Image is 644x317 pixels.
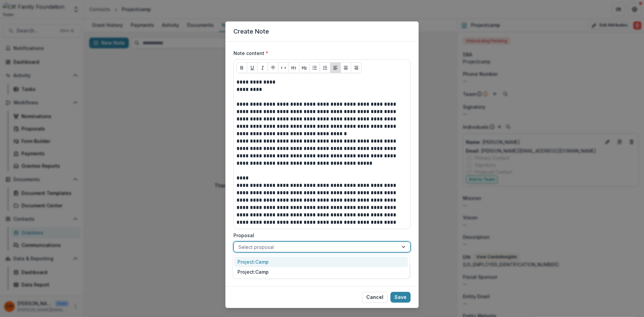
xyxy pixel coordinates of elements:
[247,62,258,73] button: Underline
[390,292,411,303] button: Save
[268,62,278,73] button: Strike
[257,62,268,73] button: Italicize
[299,62,310,73] button: Heading 2
[330,62,341,73] button: Align Left
[234,267,408,277] div: Project:Camp
[351,62,362,73] button: Align Right
[288,62,299,73] button: Heading 1
[320,62,330,73] button: Ordered List
[340,62,351,73] button: Align Center
[309,62,320,73] button: Bullet List
[234,257,408,267] div: Project:Camp
[233,50,407,57] label: Note content
[236,62,247,73] button: Bold
[278,62,289,73] button: Code
[233,232,407,239] label: Proposal
[362,292,388,303] button: Cancel
[225,21,419,42] header: Create Note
